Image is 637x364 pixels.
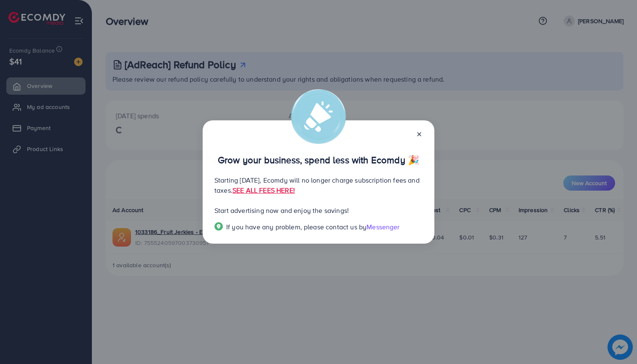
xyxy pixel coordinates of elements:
[233,186,295,195] a: SEE ALL FEES HERE!
[367,222,399,231] span: Messenger
[214,155,423,165] p: Grow your business, spend less with Ecomdy 🎉
[214,205,423,215] p: Start advertising now and enjoy the savings!
[214,222,223,231] img: Popup guide
[214,175,423,195] p: Starting [DATE], Ecomdy will no longer charge subscription fees and taxes.
[291,89,346,144] img: alert
[226,222,367,231] span: If you have any problem, please contact us by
